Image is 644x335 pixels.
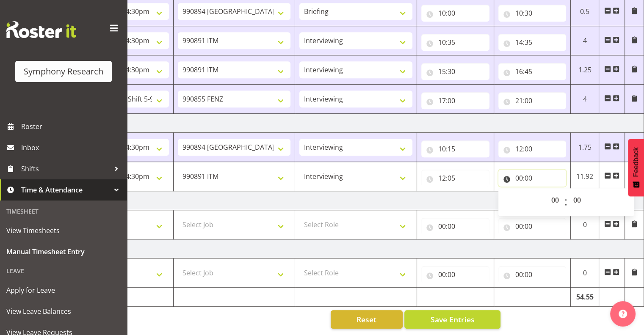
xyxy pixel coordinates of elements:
span: Inbox [21,141,123,154]
img: help-xxl-2.png [619,310,627,318]
td: [DATE] [52,239,644,258]
span: Feedback [632,147,640,177]
a: Manual Timesheet Entry [2,241,125,262]
td: 54.55 [571,288,599,307]
div: Timesheet [2,203,125,220]
span: : [564,192,567,213]
input: Click to select... [421,140,489,157]
input: Click to select... [498,34,567,51]
input: Click to select... [498,170,567,187]
div: Symphony Research [24,65,103,78]
td: [DATE] [52,114,644,133]
input: Click to select... [421,63,489,80]
td: 1.75 [571,133,599,162]
td: 1.25 [571,55,599,85]
input: Click to select... [421,170,489,187]
span: Apply for Leave [6,284,121,297]
button: Feedback - Show survey [628,139,644,196]
a: Apply for Leave [2,280,125,301]
div: Leave [2,262,125,280]
input: Click to select... [498,63,567,80]
td: 4 [571,26,599,55]
span: Shifts [21,162,110,175]
span: View Leave Balances [6,305,121,318]
span: Roster [21,120,123,133]
input: Click to select... [421,34,489,51]
span: Time & Attendance [21,184,110,196]
span: Manual Timesheet Entry [6,245,121,258]
a: View Leave Balances [2,301,125,322]
input: Click to select... [498,218,567,235]
span: Save Entries [430,314,474,325]
img: Rosterit website logo [6,21,76,38]
input: Click to select... [498,266,567,283]
input: Click to select... [421,266,489,283]
input: Click to select... [421,218,489,235]
span: View Timesheets [6,224,121,237]
td: 4 [571,85,599,114]
button: Save Entries [404,310,500,329]
input: Click to select... [421,92,489,109]
input: Click to select... [498,92,567,109]
td: [DATE] [52,191,644,210]
a: View Timesheets [2,220,125,241]
input: Click to select... [498,5,567,22]
td: 0 [571,210,599,239]
input: Click to select... [421,5,489,22]
input: Click to select... [498,140,567,157]
button: Reset [331,310,403,329]
span: Reset [357,314,376,325]
td: 11.92 [571,162,599,191]
td: 0 [571,258,599,288]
